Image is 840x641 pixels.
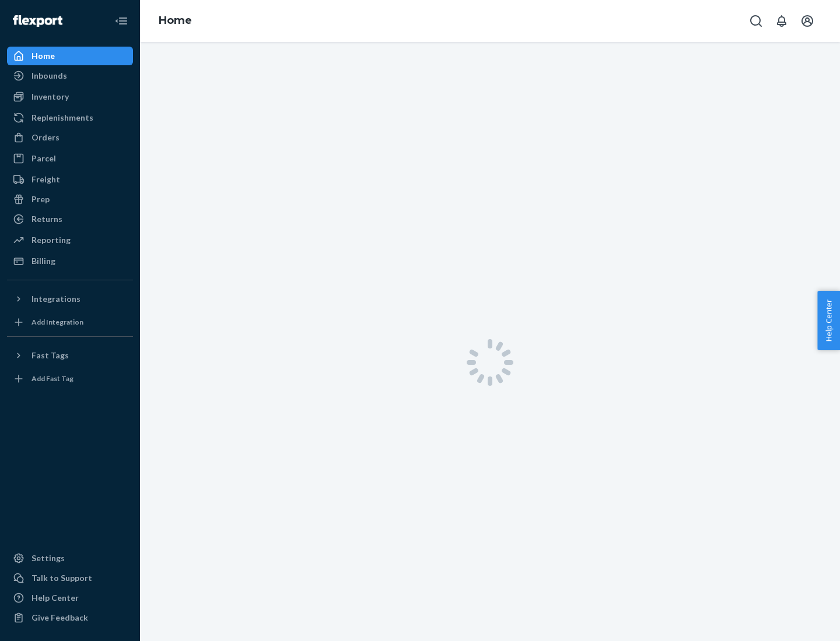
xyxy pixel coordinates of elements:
div: Give Feedback [32,612,88,624]
a: Settings [7,549,133,568]
button: Open notifications [770,9,793,33]
button: Open account menu [796,9,819,33]
img: Flexport logo [13,15,62,27]
div: Add Fast Tag [32,374,73,383]
div: Inventory [32,91,69,103]
div: Freight [32,174,60,185]
div: Help Center [32,592,79,604]
button: Help Center [817,291,840,350]
ol: breadcrumbs [149,4,201,38]
div: Inbounds [32,70,67,82]
div: Add Integration [32,317,83,327]
a: Reporting [7,231,133,249]
div: Talk to Support [32,572,92,584]
div: Integrations [32,293,80,305]
div: Prep [32,193,50,205]
button: Open Search Box [744,9,768,33]
a: Home [7,47,133,65]
div: Billing [32,255,55,267]
div: Home [32,50,55,62]
a: Replenishments [7,108,133,127]
div: Parcel [32,153,56,164]
a: Talk to Support [7,569,133,587]
a: Billing [7,252,133,270]
div: Replenishments [32,112,93,124]
a: Inbounds [7,66,133,85]
a: Returns [7,210,133,228]
a: Freight [7,170,133,189]
button: Close Navigation [110,9,133,33]
a: Add Integration [7,313,133,332]
div: Orders [32,132,60,143]
a: Add Fast Tag [7,369,133,388]
button: Integrations [7,290,133,308]
div: Fast Tags [32,350,69,361]
div: Reporting [32,234,71,246]
div: Returns [32,213,62,225]
a: Inventory [7,87,133,106]
a: Help Center [7,589,133,607]
div: Settings [32,552,65,564]
a: Parcel [7,149,133,168]
a: Prep [7,190,133,209]
a: Orders [7,128,133,147]
a: Home [159,14,192,27]
button: Fast Tags [7,346,133,365]
button: Give Feedback [7,608,133,627]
